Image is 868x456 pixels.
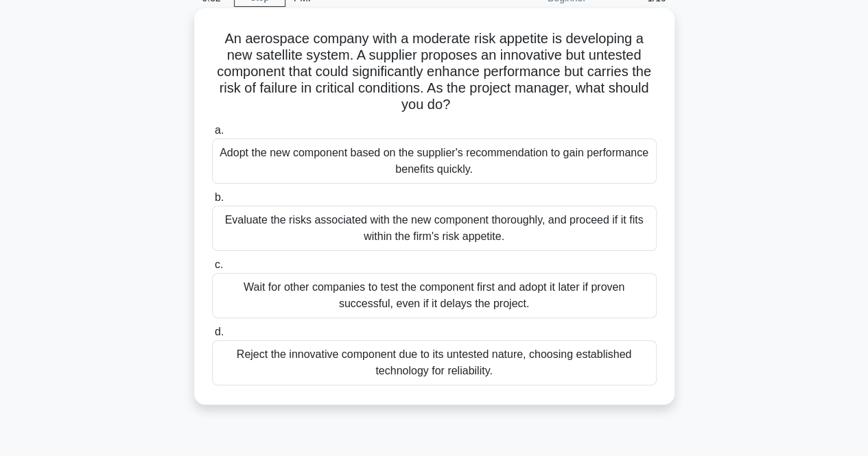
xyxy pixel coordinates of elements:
[212,139,657,184] div: Adopt the new component based on the supplier's recommendation to gain performance benefits quickly.
[215,124,224,136] span: a.
[215,191,224,203] span: b.
[215,326,224,337] span: d.
[211,30,658,114] h5: An aerospace company with a moderate risk appetite is developing a new satellite system. A suppli...
[212,273,657,318] div: Wait for other companies to test the component first and adopt it later if proven successful, eve...
[215,259,223,270] span: c.
[212,340,657,385] div: Reject the innovative component due to its untested nature, choosing established technology for r...
[212,206,657,251] div: Evaluate the risks associated with the new component thoroughly, and proceed if it fits within th...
